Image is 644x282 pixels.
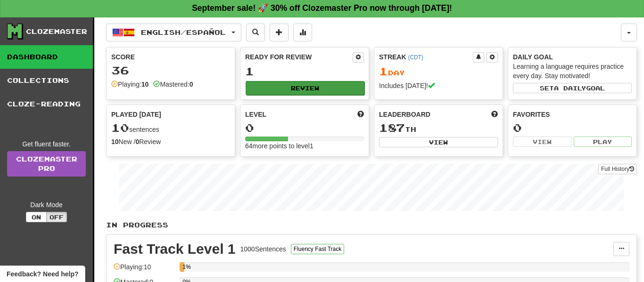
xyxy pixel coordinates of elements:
[111,121,129,134] span: 10
[379,122,498,134] div: th
[111,110,161,119] span: Played [DATE]
[7,151,86,177] a: ClozemasterPro
[192,3,452,13] strong: September sale! 🚀 30% off Clozemaster Pro now through [DATE]!
[246,81,364,95] button: Review
[190,81,193,88] strong: 0
[245,65,364,77] div: 1
[379,121,405,134] span: 187
[574,137,632,147] button: Play
[240,244,286,254] div: 1000 Sentences
[111,80,149,89] div: Playing:
[111,52,230,62] div: Score
[379,64,388,78] span: 1
[141,28,226,36] span: English / Español
[379,81,498,90] div: Includes [DATE]!
[26,212,47,222] button: On
[111,137,230,146] div: New / Review
[513,122,632,134] div: 0
[513,62,632,81] div: Learning a language requires practice every day. Stay motivated!
[111,122,230,134] div: sentences
[554,85,586,91] span: a daily
[245,122,364,134] div: 0
[114,262,175,278] div: Playing: 10
[379,137,498,147] button: View
[291,244,344,254] button: Fluency Fast Track
[408,54,423,61] a: (CDT)
[111,64,230,76] div: 36
[141,81,149,88] strong: 10
[114,242,236,256] div: Fast Track Level 1
[7,200,86,209] div: Dark Mode
[153,80,193,89] div: Mastered:
[111,138,119,145] strong: 10
[46,212,67,222] button: Off
[270,24,289,41] button: Add sentence to collection
[293,24,312,41] button: More stats
[246,24,265,41] button: Search sentences
[491,110,498,119] span: This week in points, UTC
[379,65,498,78] div: Day
[7,139,86,149] div: Get fluent faster.
[379,110,430,119] span: Leaderboard
[106,220,637,230] p: In Progress
[106,24,241,41] button: English/Español
[379,52,473,62] div: Streak
[513,110,632,119] div: Favorites
[598,164,637,174] button: Full History
[513,52,632,62] div: Daily Goal
[513,83,632,93] button: Seta dailygoal
[135,138,139,145] strong: 0
[513,137,571,147] button: View
[245,52,353,62] div: Ready for Review
[245,110,266,119] span: Level
[26,27,87,36] div: Clozemaster
[182,262,184,272] div: 1%
[245,141,364,151] div: 64 more points to level 1
[357,110,364,119] span: Score more points to level up
[7,269,78,279] span: Open feedback widget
